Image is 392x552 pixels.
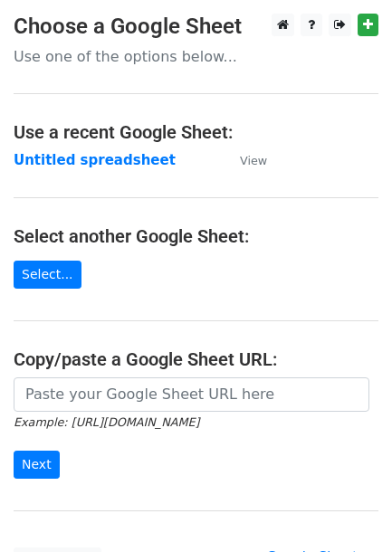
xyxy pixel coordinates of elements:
a: View [222,152,267,168]
a: Untitled spreadsheet [14,152,176,168]
input: Next [14,451,60,479]
h4: Copy/paste a Google Sheet URL: [14,348,378,370]
small: Example: [URL][DOMAIN_NAME] [14,415,199,429]
p: Use one of the options below... [14,47,378,66]
input: Paste your Google Sheet URL here [14,377,369,412]
a: Select... [14,261,81,289]
h4: Select another Google Sheet: [14,225,378,247]
h4: Use a recent Google Sheet: [14,121,378,143]
h3: Choose a Google Sheet [14,14,378,40]
small: View [240,154,267,167]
